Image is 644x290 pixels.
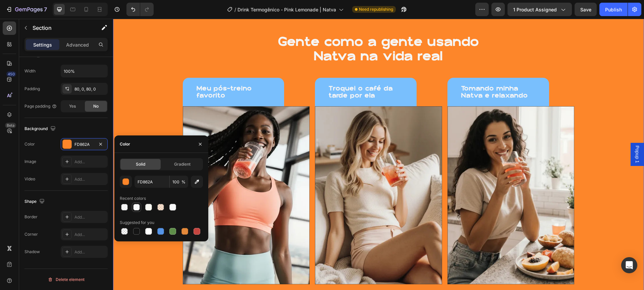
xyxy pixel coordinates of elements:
[120,220,154,226] div: Suggested for you
[113,19,644,290] iframe: Design area
[135,176,169,188] input: Eg: FFFFFF
[575,3,597,16] button: Save
[33,24,88,32] p: Section
[181,179,185,185] span: %
[334,59,436,88] h1: Tomando minha Natva e relaxando
[580,7,591,12] span: Save
[24,214,38,220] div: Border
[74,86,106,92] div: 80, 0, 80, 0
[521,127,528,144] span: Popup 1
[74,141,94,148] div: FD862A
[202,88,329,266] img: gempages_577463497328165779-52d68e39-4b46-4396-a001-ea08bda6650e.webp
[93,103,99,109] span: No
[5,123,16,128] div: Beta
[6,71,16,77] div: 450
[334,88,462,266] img: gempages_577463497328165779-873aa18b-f463-4471-a690-34eaf01484c6.webp
[24,249,40,255] div: Shadow
[148,15,383,45] h1: Gente como a gente usando Natva na vida real
[74,249,106,255] div: Add...
[74,159,106,165] div: Add...
[126,3,154,16] div: Undo/Redo
[70,59,171,88] h1: Meu pós-treino favorito
[44,5,47,13] p: 7
[33,41,52,48] p: Settings
[74,176,106,182] div: Add...
[605,6,622,13] div: Publish
[61,65,107,77] input: Auto
[202,59,304,88] h1: Troquei o café da tarde por ela
[24,159,36,165] div: Image
[359,6,393,12] span: Need republishing
[120,195,146,201] div: Recent colors
[48,276,85,284] div: Delete element
[234,6,236,13] span: /
[507,3,572,16] button: 1 product assigned
[69,103,76,109] span: Yes
[70,88,197,266] img: gempages_577463497328165779-bee4f2e5-c1b0-41a9-96fb-cdd17095c698.webp
[24,141,35,147] div: Color
[66,41,89,48] p: Advanced
[237,6,336,13] span: Drink Termogênico - Pink Lemonade | Natva
[74,214,106,220] div: Add...
[24,86,40,92] div: Padding
[24,68,36,74] div: Width
[174,161,191,167] span: Gradient
[24,124,57,133] div: Background
[3,3,50,16] button: 7
[599,3,628,16] button: Publish
[24,274,108,285] button: Delete element
[24,176,35,182] div: Video
[24,103,57,109] div: Page padding
[621,257,637,273] div: Open Intercom Messenger
[24,197,46,206] div: Shape
[74,232,106,238] div: Add...
[136,161,145,167] span: Solid
[120,141,130,147] div: Color
[513,6,557,13] span: 1 product assigned
[24,231,38,237] div: Corner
